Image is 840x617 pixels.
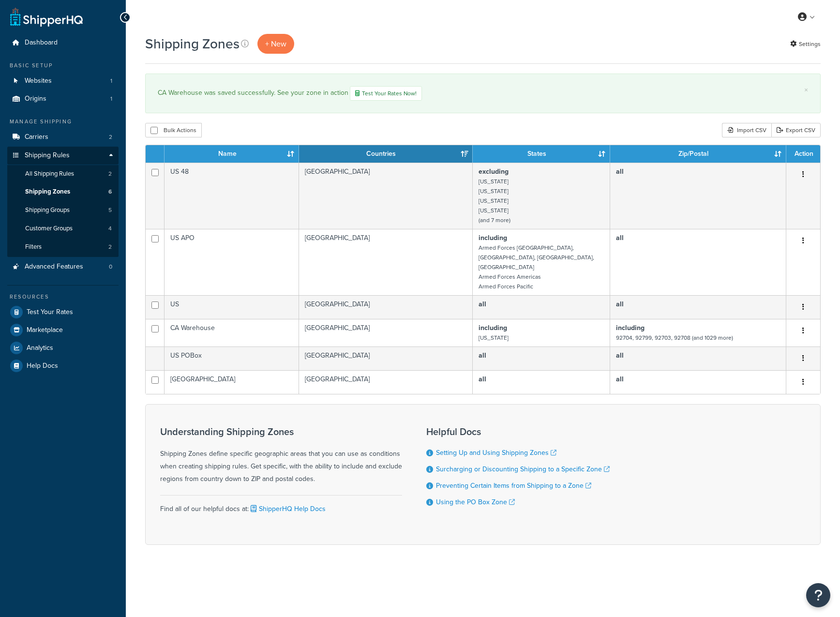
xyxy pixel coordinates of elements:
[158,86,808,101] div: CA Warehouse was saved successfully. See your zone in action
[108,188,112,196] span: 6
[616,299,624,309] b: all
[7,303,119,321] li: Test Your Rates
[479,233,507,243] b: including
[299,145,472,163] th: Countries: activate to sort column ascending
[7,238,119,256] li: Filters
[165,295,299,319] td: US
[426,426,610,437] h3: Helpful Docs
[7,339,119,357] a: Analytics
[7,357,119,375] a: Help Docs
[165,229,299,295] td: US APO
[7,72,119,90] a: Websites 1
[7,34,119,52] li: Dashboard
[257,34,294,54] a: + New
[25,243,42,251] span: Filters
[436,497,515,507] a: Using the PO Box Zone
[722,123,771,137] div: Import CSV
[25,77,52,85] span: Websites
[479,243,594,271] small: Armed Forces [GEOGRAPHIC_DATA], [GEOGRAPHIC_DATA], [GEOGRAPHIC_DATA], [GEOGRAPHIC_DATA]
[25,95,46,103] span: Origins
[7,72,119,90] li: Websites
[7,128,119,146] a: Carriers 2
[479,177,509,186] small: [US_STATE]
[479,196,509,205] small: [US_STATE]
[27,308,73,316] span: Test Your Rates
[479,282,533,291] small: Armed Forces Pacific
[479,216,510,225] small: (and 7 more)
[7,238,119,256] a: Filters 2
[145,123,202,137] button: Bulk Actions
[479,374,486,384] b: all
[165,346,299,370] td: US POBox
[7,220,119,238] li: Customer Groups
[7,293,119,301] div: Resources
[7,201,119,219] li: Shipping Groups
[7,183,119,201] a: Shipping Zones 6
[436,481,591,491] a: Preventing Certain Items from Shipping to a Zone
[299,346,472,370] td: [GEOGRAPHIC_DATA]
[610,145,786,163] th: Zip/Postal: activate to sort column ascending
[25,206,70,214] span: Shipping Groups
[10,7,83,27] a: ShipperHQ Home
[7,90,119,108] li: Origins
[479,350,486,361] b: all
[25,170,74,178] span: All Shipping Rules
[616,233,624,243] b: all
[479,299,486,309] b: all
[27,326,63,334] span: Marketplace
[299,163,472,229] td: [GEOGRAPHIC_DATA]
[7,90,119,108] a: Origins 1
[165,319,299,346] td: CA Warehouse
[27,362,58,370] span: Help Docs
[616,166,624,177] b: all
[350,86,422,101] a: Test Your Rates Now!
[7,147,119,165] a: Shipping Rules
[771,123,821,137] a: Export CSV
[7,147,119,257] li: Shipping Rules
[108,206,112,214] span: 5
[110,77,112,85] span: 1
[25,133,48,141] span: Carriers
[165,370,299,394] td: [GEOGRAPHIC_DATA]
[160,426,402,485] div: Shipping Zones define specific geographic areas that you can use as conditions when creating ship...
[479,272,541,281] small: Armed Forces Americas
[109,263,112,271] span: 0
[786,145,820,163] th: Action
[7,201,119,219] a: Shipping Groups 5
[25,188,70,196] span: Shipping Zones
[7,118,119,126] div: Manage Shipping
[25,225,73,233] span: Customer Groups
[108,170,112,178] span: 2
[7,183,119,201] li: Shipping Zones
[25,39,58,47] span: Dashboard
[7,61,119,70] div: Basic Setup
[616,350,624,361] b: all
[7,258,119,276] li: Advanced Features
[7,321,119,339] a: Marketplace
[299,319,472,346] td: [GEOGRAPHIC_DATA]
[479,333,509,342] small: [US_STATE]
[616,323,645,333] b: including
[110,95,112,103] span: 1
[479,323,507,333] b: including
[7,165,119,183] a: All Shipping Rules 2
[145,34,240,53] h1: Shipping Zones
[27,344,53,352] span: Analytics
[616,374,624,384] b: all
[479,166,509,177] b: excluding
[265,38,286,49] span: + New
[804,86,808,94] a: ×
[109,133,112,141] span: 2
[160,495,402,515] div: Find all of our helpful docs at:
[160,426,402,437] h3: Understanding Shipping Zones
[479,206,509,215] small: [US_STATE]
[165,163,299,229] td: US 48
[436,448,556,458] a: Setting Up and Using Shipping Zones
[25,151,70,160] span: Shipping Rules
[299,370,472,394] td: [GEOGRAPHIC_DATA]
[108,225,112,233] span: 4
[616,333,733,342] small: 92704, 92799, 92703, 92708 (and 1029 more)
